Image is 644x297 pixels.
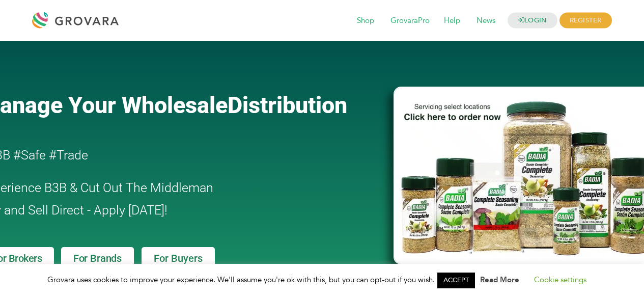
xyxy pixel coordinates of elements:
[508,13,557,29] a: LOGIN
[469,11,502,31] span: News
[73,253,122,263] span: For Brands
[228,92,347,119] span: Distribution
[437,273,475,288] a: ACCEPT
[350,11,381,31] span: Shop
[437,11,467,31] span: Help
[350,15,381,26] a: Shop
[154,253,203,263] span: For Buyers
[61,247,134,269] a: For Brands
[437,15,467,26] a: Help
[47,275,597,285] span: Grovara uses cookies to improve your experience. We'll assume you're ok with this, but you can op...
[559,13,612,29] span: REGISTER
[142,247,215,269] a: For Buyers
[383,11,437,31] span: GrovaraPro
[534,275,586,285] a: Cookie settings
[469,15,502,26] a: News
[480,275,519,285] a: Read More
[383,15,437,26] a: GrovaraPro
